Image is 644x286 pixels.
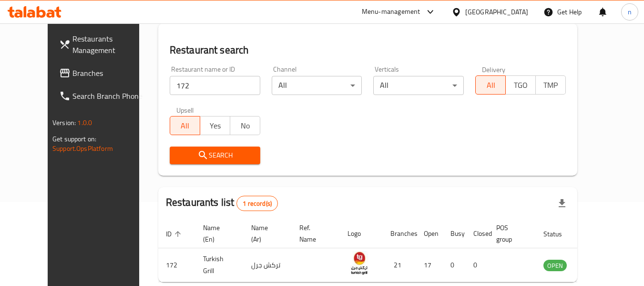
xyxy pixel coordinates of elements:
span: Name (En) [203,222,232,245]
button: All [170,116,200,135]
h2: Restaurant search [170,43,566,57]
button: Yes [200,116,230,135]
span: All [480,78,502,92]
span: TGO [510,78,532,92]
span: Branches [72,67,148,79]
a: Search Branch Phone [51,85,155,107]
button: TMP [535,75,566,95]
span: Yes [204,119,226,133]
span: Search [177,149,253,161]
td: تركش جرل [244,248,292,282]
div: Menu-management [362,6,420,18]
th: Closed [466,219,489,248]
td: 172 [158,248,195,282]
span: Version: [52,117,76,129]
div: OPEN [543,260,567,271]
span: TMP [540,78,562,92]
table: enhanced table [158,219,619,282]
button: No [230,116,260,135]
td: Turkish Grill [195,248,244,282]
div: Total records count [236,196,278,211]
div: [GEOGRAPHIC_DATA] [465,7,528,17]
button: Search [170,147,260,164]
th: Logo [340,219,383,248]
input: Search for restaurant name or ID.. [170,76,260,95]
h2: Restaurants list [166,195,278,211]
span: Ref. Name [299,222,328,245]
span: Name (Ar) [251,222,280,245]
button: TGO [505,75,536,95]
span: POS group [496,222,524,245]
span: n [628,7,632,17]
td: 17 [416,248,443,282]
th: Busy [443,219,466,248]
a: Restaurants Management [51,27,155,62]
span: 1.0.0 [77,117,92,129]
span: ID [166,228,184,240]
span: Search Branch Phone [72,90,148,102]
th: Branches [383,219,416,248]
td: 0 [443,248,466,282]
td: 21 [383,248,416,282]
a: Branches [51,62,155,85]
span: OPEN [543,260,567,271]
span: Status [543,228,574,240]
a: Support.OpsPlatform [52,142,113,155]
span: No [234,119,256,133]
span: Get support on: [52,133,96,145]
div: All [272,76,362,95]
label: Upsell [176,106,194,113]
img: Turkish Grill [348,251,371,275]
button: All [475,75,506,95]
span: 1 record(s) [237,199,277,208]
span: All [174,119,196,133]
span: Restaurants Management [72,33,148,56]
td: 0 [466,248,489,282]
th: Open [416,219,443,248]
label: Delivery [482,66,506,73]
div: All [373,76,464,95]
div: Export file [551,192,573,215]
